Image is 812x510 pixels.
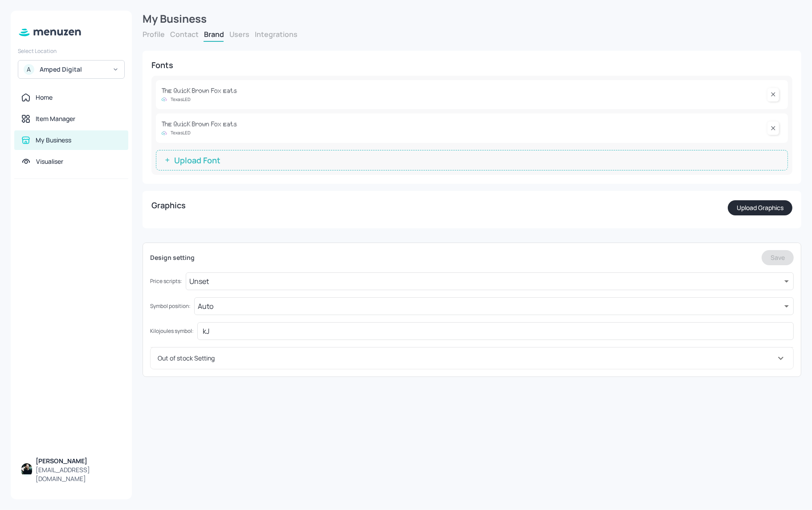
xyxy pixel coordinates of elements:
div: Fonts [151,60,792,70]
div: Design setting [150,250,794,265]
p: TexasLED [171,130,191,136]
div: Auto [194,297,794,315]
button: Profile [143,29,165,39]
button: Upload Font [156,150,788,170]
button: Users [229,29,249,39]
div: A [24,64,34,75]
button: Upload Graphics [728,200,792,215]
div: Item Manager [36,114,75,123]
div: Home [36,93,53,102]
div: My Business [36,136,71,145]
div: [EMAIL_ADDRESS][DOMAIN_NAME] [36,465,121,483]
button: Contact [170,29,199,39]
div: Visualiser [36,157,63,166]
div: Unset [186,272,794,290]
div: Kilojoules symbol: [150,327,194,335]
div: Select Location [18,47,125,55]
div: Amped Digital [40,65,107,74]
div: Out of stock Setting [158,353,775,363]
div: Symbol position: [150,302,191,310]
p: TexasLED [171,96,191,102]
div: Out of stock Setting [151,348,793,369]
div: My Business [143,11,801,27]
button: Integrations [255,29,298,39]
img: AOh14Gi4dQW7IVANwAlDPR0YeRFOMCxAoteUMcORJYyS1Q=s96-c [21,463,32,474]
div: The quick brown fox eats [161,87,764,96]
div: The quick brown fox eats [161,120,764,130]
div: Price scripts: [150,277,182,285]
button: Brand [204,29,224,39]
span: Upload Font [170,156,225,165]
div: [PERSON_NAME] [36,457,121,465]
div: Graphics [151,200,186,210]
